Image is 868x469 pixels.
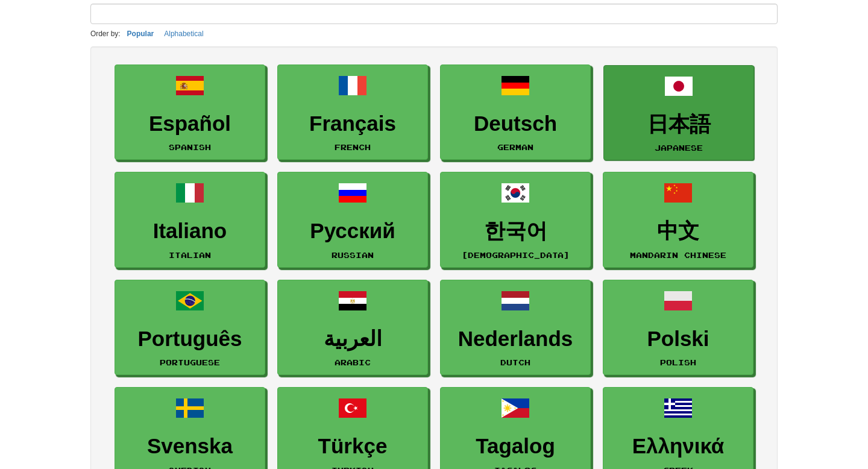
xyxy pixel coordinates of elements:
a: NederlandsDutch [440,280,591,376]
a: 中文Mandarin Chinese [603,172,753,268]
a: FrançaisFrench [277,65,428,160]
small: Italian [169,251,211,259]
h3: Deutsch [447,112,584,136]
h3: Français [284,112,421,136]
small: Order by: [90,30,121,38]
small: Japanese [655,143,703,152]
h3: Tagalog [447,435,584,458]
h3: Nederlands [447,327,584,351]
h3: Русский [284,219,421,243]
small: Portuguese [160,358,220,367]
a: EspañolSpanish [115,65,265,160]
h3: 中文 [609,219,747,243]
small: Arabic [335,358,371,367]
small: Polish [660,358,696,367]
small: Dutch [500,358,530,367]
h3: Svenska [121,435,259,458]
small: German [497,143,533,151]
a: العربيةArabic [277,280,428,376]
small: Russian [332,251,374,259]
button: Popular [124,27,158,40]
h3: 日本語 [610,113,747,136]
h3: Türkçe [284,435,421,458]
h3: Ελληνικά [609,435,747,458]
a: 한국어[DEMOGRAPHIC_DATA] [440,172,591,268]
a: ItalianoItalian [115,172,265,268]
a: PolskiPolish [603,280,753,376]
a: РусскийRussian [277,172,428,268]
small: Spanish [169,143,211,151]
h3: Italiano [121,219,259,243]
small: [DEMOGRAPHIC_DATA] [462,251,570,259]
button: Alphabetical [160,27,207,40]
small: French [335,143,371,151]
h3: Polski [609,327,747,351]
small: Mandarin Chinese [630,251,726,259]
a: 日本語Japanese [603,65,754,161]
h3: العربية [284,327,421,351]
a: PortuguêsPortuguese [115,280,265,376]
h3: Español [121,112,259,136]
h3: Português [121,327,259,351]
a: DeutschGerman [440,65,591,160]
h3: 한국어 [447,219,584,243]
